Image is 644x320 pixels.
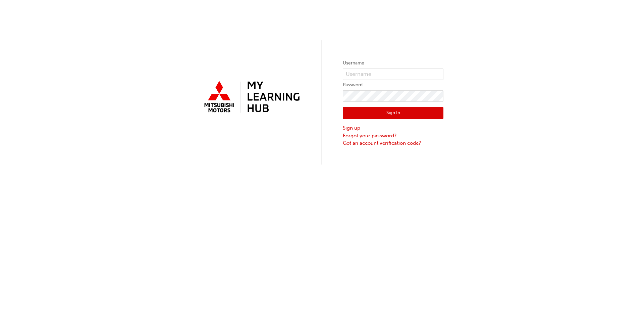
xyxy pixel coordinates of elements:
a: Forgot your password? [343,132,443,140]
a: Sign up [343,124,443,132]
label: Username [343,59,443,67]
label: Password [343,81,443,89]
input: Username [343,68,443,80]
img: mmal [201,78,301,117]
a: Got an account verification code? [343,139,443,147]
button: Sign In [343,107,443,120]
